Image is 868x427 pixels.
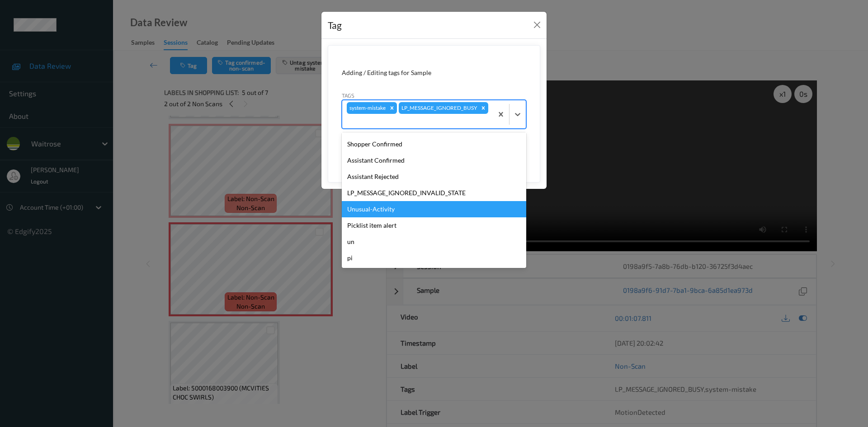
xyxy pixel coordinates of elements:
[342,185,526,201] div: LP_MESSAGE_IGNORED_INVALID_STATE
[342,136,526,152] div: Shopper Confirmed
[399,102,478,114] div: LP_MESSAGE_IGNORED_BUSY
[478,102,488,114] div: Remove LP_MESSAGE_IGNORED_BUSY
[347,102,387,114] div: system-mistake
[342,201,526,217] div: Unusual-Activity
[342,68,526,77] div: Adding / Editing tags for Sample
[387,102,397,114] div: Remove system-mistake
[328,18,342,33] div: Tag
[342,169,526,185] div: Assistant Rejected
[531,19,543,31] button: Close
[342,152,526,169] div: Assistant Confirmed
[342,250,526,266] div: pi
[342,217,526,234] div: Picklist item alert
[342,91,354,99] label: Tags
[342,234,526,250] div: un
